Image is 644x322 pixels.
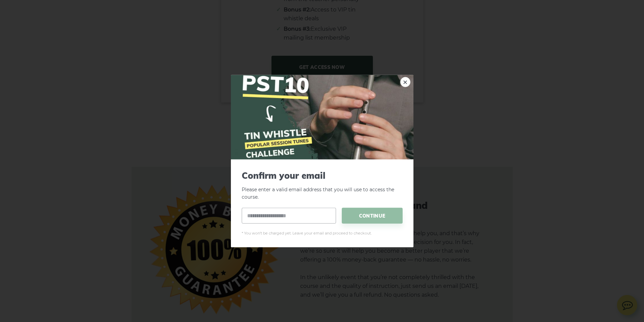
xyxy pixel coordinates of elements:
span: CONTINUE [342,208,403,224]
span: * You won't be charged yet. Leave your email and proceed to checkout. [242,230,403,237]
p: Please enter a valid email address that you will use to access the course. [242,170,403,201]
a: × [400,77,410,87]
span: Confirm your email [242,170,403,180]
img: Tin Whistle Improver Course [231,75,413,159]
